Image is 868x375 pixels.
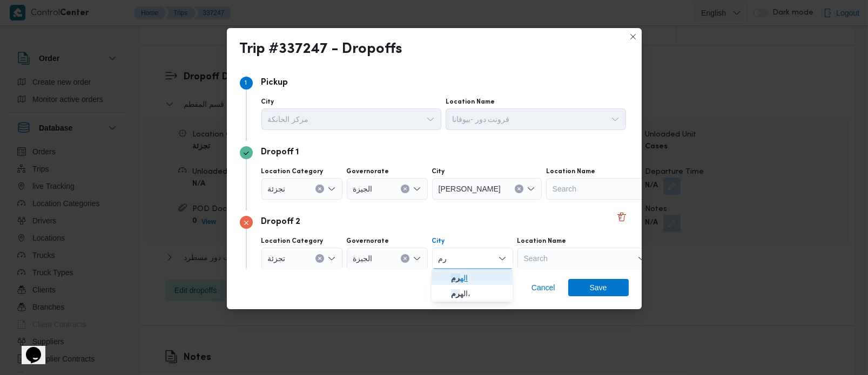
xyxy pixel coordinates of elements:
[426,115,435,124] button: Open list of options
[432,167,445,176] label: City
[517,237,567,246] label: Location Name
[268,252,286,264] span: تجزئة
[590,279,607,296] span: Save
[327,254,336,263] button: Open list of options
[315,254,324,263] button: Clear input
[531,281,555,294] span: Cancel
[527,279,560,296] button: Cancel
[268,113,309,125] span: مركز الخانكة
[615,210,628,223] button: Delete
[315,185,324,193] button: Clear input
[240,41,403,58] div: Trip #337247 - Dropoffs
[243,220,250,226] svg: Step 3 has errors
[568,279,629,296] button: Save
[347,167,389,176] label: Governorate
[401,185,409,193] button: Clear input
[439,182,501,194] span: [PERSON_NAME]
[527,185,535,193] button: Open list of options
[401,254,409,263] button: Clear input
[452,113,509,125] span: فرونت دور -بيوفانا
[11,332,45,364] iframe: chat widget
[261,167,324,176] label: Location Category
[637,254,646,263] button: Open list of options
[413,185,421,193] button: Open list of options
[261,216,301,229] p: Dropoff 2
[627,30,640,43] button: Closes this modal window
[353,252,373,264] span: الجيزة
[261,98,274,106] label: City
[451,289,460,298] mark: رم
[515,185,523,193] button: Clear input
[261,77,288,90] p: Pickup
[432,269,513,285] button: الهرم
[353,182,373,194] span: الجيزة
[432,285,513,301] button: الهرم،
[245,80,247,86] span: 1
[611,115,620,124] button: Open list of options
[546,167,595,176] label: Location Name
[413,254,421,263] button: Open list of options
[451,271,506,284] span: اله
[451,287,506,300] span: اله ،
[268,182,286,194] span: تجزئة
[347,237,389,246] label: Governorate
[261,146,299,159] p: Dropoff 1
[451,274,460,282] mark: رم
[261,237,324,246] label: Location Category
[327,185,336,193] button: Open list of options
[243,150,250,156] svg: Step 2 is complete
[432,237,445,246] label: City
[446,98,495,106] label: Location Name
[498,254,507,263] button: Close list of options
